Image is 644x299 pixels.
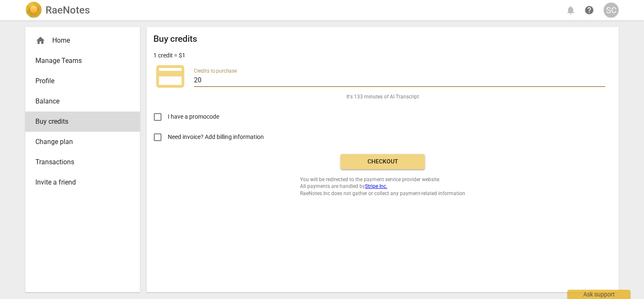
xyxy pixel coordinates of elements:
[153,51,185,60] p: 1 credit = $1
[35,35,123,46] div: Home
[25,71,140,91] a: Profile
[604,3,619,18] button: SC
[35,56,123,66] span: Manage Teams
[582,3,597,18] a: Help
[341,154,425,169] button: Checkout
[35,157,123,167] span: Transactions
[168,133,265,141] span: Need invoice? Add billing information
[365,183,387,189] a: Stripe Inc.
[25,111,140,132] a: Buy credits
[35,35,46,46] span: home
[168,112,219,121] span: I have a promocode
[25,132,140,152] a: Change plan
[567,290,631,299] div: Ask support
[46,4,90,16] h2: RaeNotes
[584,5,594,15] span: help
[346,93,419,101] span: It's 133 minutes of AI Transcript
[153,60,187,93] span: credit_card
[25,91,140,111] a: Balance
[25,2,42,19] img: Logo
[25,30,140,51] div: Home
[194,68,237,73] label: Credits to purchase
[35,117,123,127] span: Buy credits
[35,177,123,188] span: Invite a friend
[25,2,90,19] a: LogoRaeNotes
[153,34,197,44] h2: Buy credits
[35,137,123,147] span: Change plan
[25,172,140,193] a: Invite a friend
[35,96,123,106] span: Balance
[25,51,140,71] a: Manage Teams
[300,176,465,197] span: You will be redirected to the payment service provider website. All payments are handled by RaeNo...
[25,152,140,172] a: Transactions
[347,158,418,166] span: Checkout
[35,76,123,86] span: Profile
